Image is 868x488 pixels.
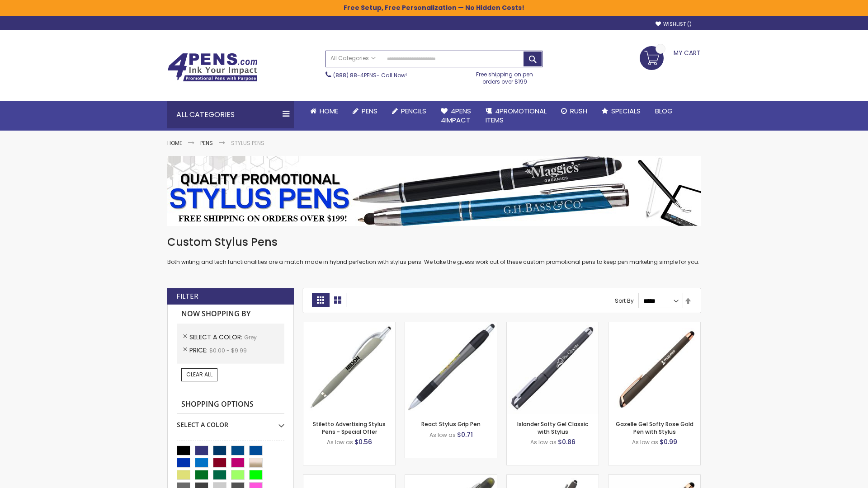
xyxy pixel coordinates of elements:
span: 4PROMOTIONAL ITEMS [486,106,547,125]
a: Stiletto Advertising Stylus Pens - Special Offer [313,420,386,435]
div: All Categories [167,101,294,128]
a: Rush [554,101,594,121]
a: React Stylus Grip Pen-Grey [405,322,497,329]
img: Islander Softy Gel Classic with Stylus-Grey [507,322,599,414]
a: Pens [345,101,385,121]
span: Rush [570,106,587,116]
span: - Call Now! [333,71,407,79]
img: Stiletto Advertising Stylus Pens-Grey [303,322,395,414]
img: Stylus Pens [167,156,701,226]
a: 4Pens4impact [434,101,478,131]
span: Clear All [186,371,212,378]
span: Blog [655,106,673,116]
a: Blog [648,101,680,121]
a: (888) 88-4PENS [333,71,377,79]
span: $0.71 [457,430,473,439]
span: Home [320,106,338,116]
a: React Stylus Grip Pen [421,420,481,428]
div: Both writing and tech functionalities are a match made in hybrid perfection with stylus pens. We ... [167,235,701,266]
a: 4PROMOTIONALITEMS [478,101,554,131]
strong: Filter [176,291,198,301]
img: 4Pens Custom Pens and Promotional Products [167,53,258,82]
strong: Now Shopping by [177,305,284,324]
img: React Stylus Grip Pen-Grey [405,322,497,414]
a: Islander Softy Gel Classic with Stylus-Grey [507,322,599,329]
div: Free shipping on pen orders over $199 [467,67,543,85]
span: All Categories [330,55,376,62]
a: Pens [200,139,213,147]
a: Wishlist [656,21,692,28]
span: $0.56 [354,437,372,446]
strong: Stylus Pens [231,139,264,147]
a: Souvenir® Jalan Highlighter Stylus Pen Combo-Grey [405,474,497,482]
span: 4Pens 4impact [441,106,471,125]
span: As low as [327,438,353,446]
span: $0.00 - $9.99 [209,347,247,354]
span: As low as [429,431,456,439]
a: Custom Soft Touch® Metal Pens with Stylus-Grey [507,474,599,482]
a: Home [167,139,182,147]
span: Pens [362,106,377,116]
h1: Custom Stylus Pens [167,235,701,249]
span: Pencils [401,106,426,116]
a: All Categories [326,51,380,66]
label: Sort By [615,297,634,305]
a: Cyber Stylus 0.7mm Fine Point Gel Grip Pen-Grey [303,474,395,482]
span: Select A Color [189,333,244,342]
span: As low as [632,438,658,446]
strong: Grid [312,293,329,307]
span: $0.99 [660,437,677,446]
a: Gazelle Gel Softy Rose Gold Pen with Stylus-Grey [609,322,700,329]
strong: Shopping Options [177,395,284,414]
a: Clear All [181,368,217,381]
a: Home [303,101,345,121]
span: As low as [530,438,557,446]
a: Islander Softy Rose Gold Gel Pen with Stylus-Grey [609,474,700,482]
span: Grey [244,333,257,341]
span: Price [189,346,209,355]
a: Stiletto Advertising Stylus Pens-Grey [303,322,395,329]
a: Pencils [385,101,434,121]
span: Specials [611,106,641,116]
div: Select A Color [177,414,284,429]
a: Islander Softy Gel Classic with Stylus [517,420,588,435]
img: Gazelle Gel Softy Rose Gold Pen with Stylus-Grey [609,322,700,414]
span: $0.86 [558,437,576,446]
a: Gazelle Gel Softy Rose Gold Pen with Stylus [616,420,693,435]
a: Specials [594,101,648,121]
